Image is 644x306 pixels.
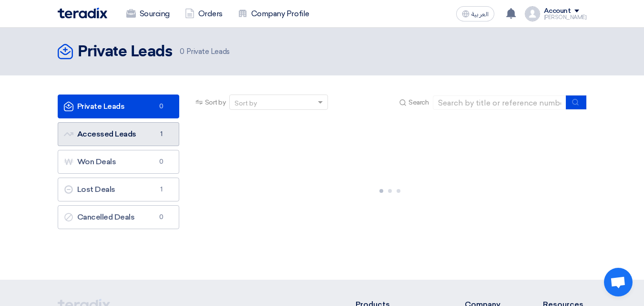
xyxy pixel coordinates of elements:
span: Search [409,97,429,107]
a: Sourcing [119,3,177,24]
div: Open chat [604,268,633,296]
a: Cancelled Deals0 [58,205,179,229]
div: Account [544,7,571,15]
a: Company Profile [230,3,317,24]
span: 0 [156,102,167,111]
span: Private Leads [180,46,229,57]
span: 0 [156,212,167,222]
img: profile_test.png [525,6,540,21]
h2: Private Leads [78,42,173,62]
img: Teradix logo [58,8,107,19]
span: 0 [180,47,184,56]
div: Sort by [235,98,257,108]
button: العربية [456,6,494,21]
span: Sort by [205,97,226,107]
a: Accessed Leads1 [58,122,179,146]
a: Won Deals0 [58,150,179,174]
span: العربية [471,11,489,18]
div: [PERSON_NAME] [544,15,587,20]
span: 0 [156,157,167,167]
a: Lost Deals1 [58,178,179,201]
span: 1 [156,185,167,194]
input: Search by title or reference number [433,95,566,110]
a: Orders [177,3,230,24]
a: Private Leads0 [58,95,179,118]
span: 1 [156,129,167,139]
